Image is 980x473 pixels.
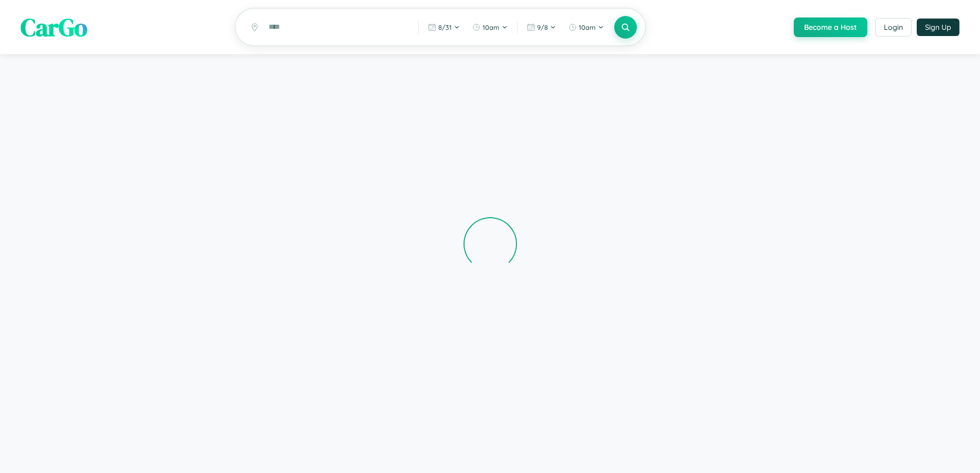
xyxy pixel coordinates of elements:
[794,17,867,37] button: Become a Host
[537,23,548,31] span: 9 / 8
[438,23,452,31] span: 8 / 31
[21,10,87,44] span: CarGo
[522,19,561,36] button: 9/8
[579,23,596,31] span: 10am
[467,19,513,36] button: 10am
[483,23,500,31] span: 10am
[423,19,465,36] button: 8/31
[563,19,609,36] button: 10am
[875,18,912,37] button: Login
[917,19,959,36] button: Sign Up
